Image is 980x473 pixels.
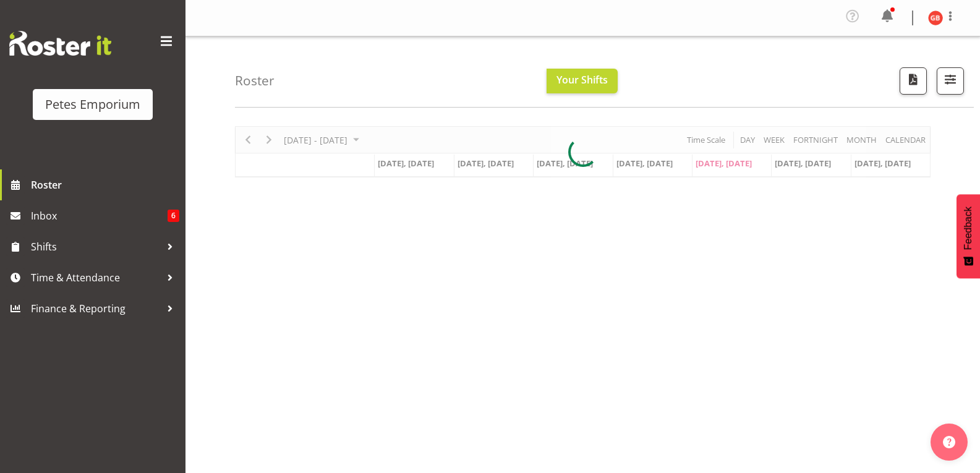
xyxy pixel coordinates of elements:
button: Feedback - Show survey [957,194,980,278]
button: Download a PDF of the roster according to the set date range. [900,67,927,95]
button: Your Shifts [547,69,618,93]
span: Your Shifts [556,73,608,87]
span: Time & Attendance [31,268,161,287]
span: 6 [168,210,179,222]
span: Feedback [963,207,974,250]
div: Petes Emporium [45,95,140,114]
img: help-xxl-2.png [943,436,955,448]
img: Rosterit website logo [9,31,111,56]
button: Filter Shifts [937,67,964,95]
h4: Roster [235,74,275,88]
span: Inbox [31,207,168,225]
span: Finance & Reporting [31,299,161,318]
img: gillian-byford11184.jpg [928,11,943,25]
span: Roster [31,176,179,194]
span: Shifts [31,237,161,256]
